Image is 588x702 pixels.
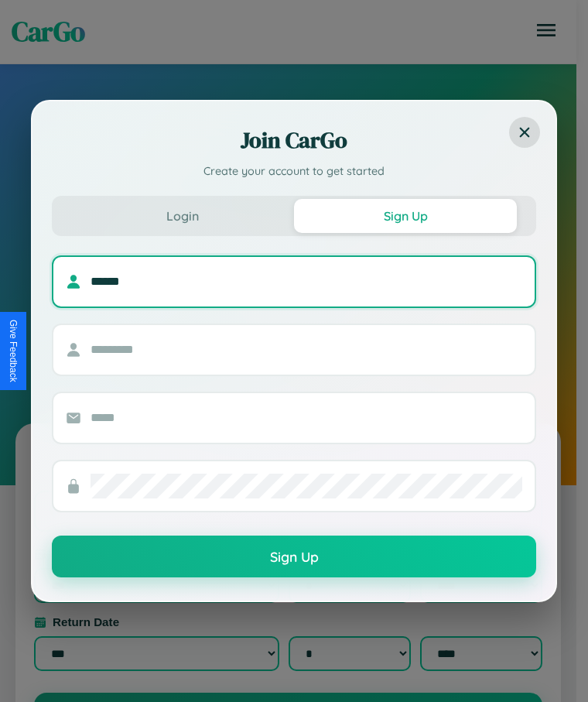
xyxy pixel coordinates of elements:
div: Give Feedback [8,320,19,382]
p: Create your account to get started [52,163,536,180]
button: Sign Up [52,536,536,577]
h2: Join CarGo [52,125,536,156]
button: Sign Up [294,199,517,233]
button: Login [71,199,294,233]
